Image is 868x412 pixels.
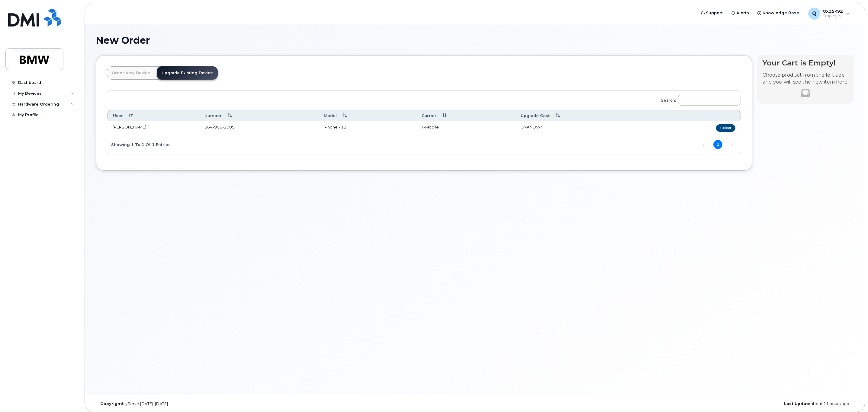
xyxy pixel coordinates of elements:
span: 864 [204,125,235,129]
th: Model: activate to sort column ascending [318,110,416,121]
div: Showing 1 to 1 of 1 entries [107,139,171,149]
a: Upgrade Existing Device [157,66,218,80]
strong: Last Update [784,401,811,406]
iframe: Messenger Launcher [842,386,863,407]
th: Number: activate to sort column ascending [199,110,318,121]
span: UNKNOWN [521,125,543,129]
label: Search: [657,91,741,108]
h1: New Order [96,35,854,46]
span: 906 [213,125,222,129]
td: T-Mobile [416,121,515,135]
a: Previous [699,140,708,149]
a: 1 [713,140,722,149]
div: about 21 hours ago [601,401,854,406]
h4: Your Cart is Empty! [763,59,848,67]
strong: Copyright [100,401,122,406]
p: Choose product from the left side and you will see the new item here. [763,72,848,86]
th: Upgrade Cost: activate to sort column ascending [515,110,654,121]
div: MyServe [DATE]–[DATE] [96,401,349,406]
th: Carrier: activate to sort column ascending [416,110,515,121]
td: iPhone - 11 [318,121,416,135]
td: [PERSON_NAME] [107,121,199,135]
span: 2009 [222,125,235,129]
input: Search: [678,95,741,106]
a: Next [728,140,737,149]
th: User: activate to sort column descending [107,110,199,121]
button: Select [716,124,735,132]
a: Order New Device [107,66,155,80]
